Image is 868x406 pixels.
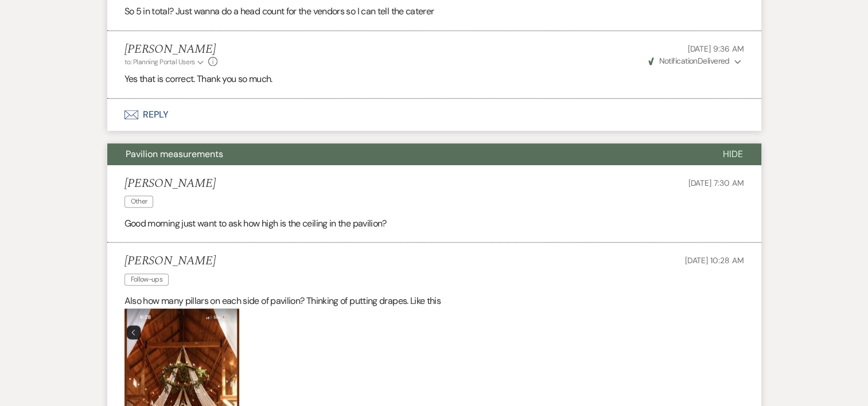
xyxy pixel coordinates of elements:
[124,294,744,309] p: Also how many pillars on each side of pavilion? Thinking of putting drapes. Like this
[107,99,761,131] button: Reply
[688,178,744,188] span: [DATE] 7:30 AM
[687,44,744,54] span: [DATE] 9:36 AM
[124,42,218,57] h5: [PERSON_NAME]
[124,4,744,19] p: So 5 in total? Just wanna do a head count for the vendors so I can tell the caterer
[659,56,697,66] span: Notification
[107,143,704,165] button: Pavilion measurements
[647,55,744,67] button: NotificationDelivered
[124,254,216,268] h5: [PERSON_NAME]
[124,196,154,208] span: Other
[124,216,744,231] p: Good morning just want to ask how high is the ceiling in the pavilion?
[723,148,743,160] span: Hide
[126,148,223,160] span: Pavilion measurements
[124,57,206,67] button: to: Planning Portal Users
[124,274,169,286] span: Follow-ups
[648,56,730,66] span: Delivered
[124,57,195,67] span: to: Planning Portal Users
[124,177,216,191] h5: [PERSON_NAME]
[124,72,744,87] p: Yes that is correct. Thank you so much.
[685,255,744,266] span: [DATE] 10:28 AM
[704,143,761,165] button: Hide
